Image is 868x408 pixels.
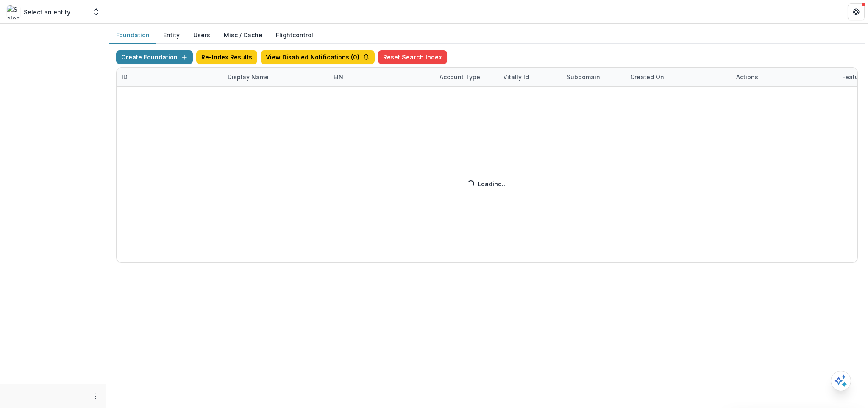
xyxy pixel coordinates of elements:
button: Users [186,27,217,44]
button: Get Help [848,3,865,20]
button: Entity [156,27,186,44]
button: Misc / Cache [217,27,269,44]
button: Foundation [109,27,156,44]
p: Select an entity [24,8,70,17]
a: Flightcontrol [276,31,313,39]
button: More [90,391,100,401]
img: Select an entity [7,5,20,19]
button: Open AI Assistant [831,371,851,391]
button: Open entity switcher [90,3,102,20]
